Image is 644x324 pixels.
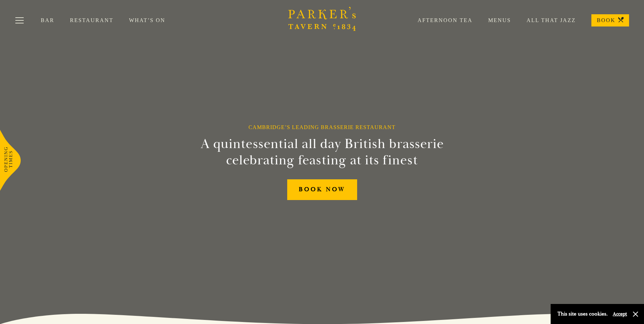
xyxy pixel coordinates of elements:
button: Accept [613,311,627,317]
button: Close and accept [632,311,639,318]
a: BOOK NOW [287,179,357,200]
h1: Cambridge’s Leading Brasserie Restaurant [249,124,395,130]
p: This site uses cookies. [557,309,608,319]
h2: A quintessential all day British brasserie celebrating feasting at its finest [167,136,477,168]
